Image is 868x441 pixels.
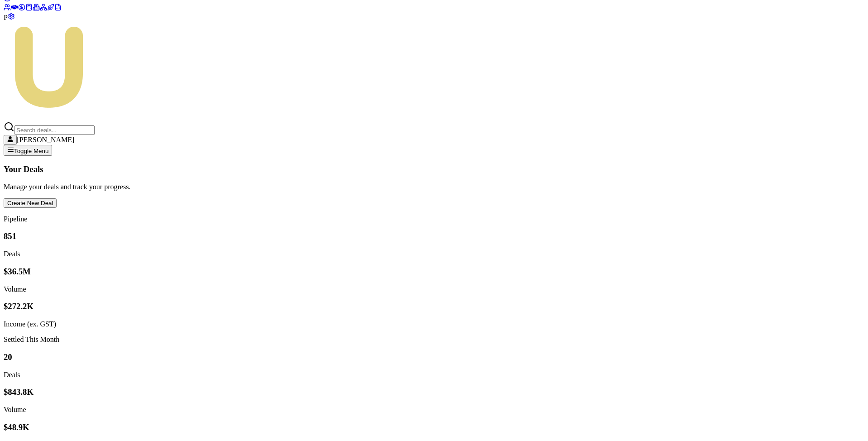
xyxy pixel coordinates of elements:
div: Volume [4,285,864,293]
h3: $36.5M [4,267,864,277]
h3: 851 [4,231,864,241]
div: Income (ex. GST) [4,320,864,328]
span: Toggle Menu [14,148,48,154]
h3: 20 [4,352,864,362]
h3: $48.9K [4,422,864,432]
a: Create New Deal [4,199,57,206]
button: Create New Deal [4,198,57,208]
p: Pipeline [4,215,864,223]
h3: $272.2K [4,302,864,312]
p: Settled This Month [4,336,864,344]
h3: $843.8K [4,387,864,397]
h3: Your Deals [4,164,864,174]
button: Toggle Menu [4,145,52,156]
div: Volume [4,406,864,414]
input: Search deals [14,125,95,135]
p: Manage your deals and track your progress. [4,183,864,191]
div: Deals [4,250,864,258]
img: Emu Money [4,22,94,112]
span: [PERSON_NAME] [17,136,74,144]
div: Deals [4,371,864,379]
span: P [4,14,8,21]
